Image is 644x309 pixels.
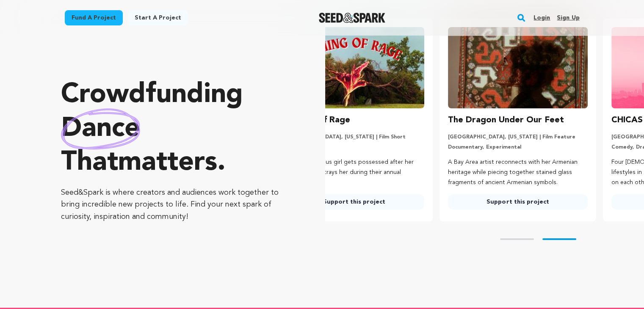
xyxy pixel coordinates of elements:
a: Start a project [128,10,188,25]
p: Seed&Spark is where creators and audiences work together to bring incredible new projects to life... [61,187,291,223]
img: hand sketched image [61,108,140,149]
p: [GEOGRAPHIC_DATA], [US_STATE] | Film Short [284,134,424,141]
img: Seed&Spark Logo Dark Mode [319,13,385,23]
a: Seed&Spark Homepage [319,13,385,23]
p: Crowdfunding that . [61,78,291,180]
img: The Dragon Under Our Feet image [448,27,588,108]
p: [GEOGRAPHIC_DATA], [US_STATE] | Film Feature [448,134,588,141]
span: matters [118,149,217,177]
a: Sign up [557,11,579,25]
a: Fund a project [65,10,123,25]
h3: The Dragon Under Our Feet [448,113,564,127]
img: Coming of Rage image [284,27,424,108]
p: A shy indigenous girl gets possessed after her best friend betrays her during their annual campin... [284,157,424,188]
a: Support this project [284,194,424,210]
a: Login [533,11,550,25]
p: Documentary, Experimental [448,144,588,151]
p: A Bay Area artist reconnects with her Armenian heritage while piecing together stained glass frag... [448,157,588,188]
a: Support this project [448,194,588,210]
p: Horror, Nature [284,144,424,151]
